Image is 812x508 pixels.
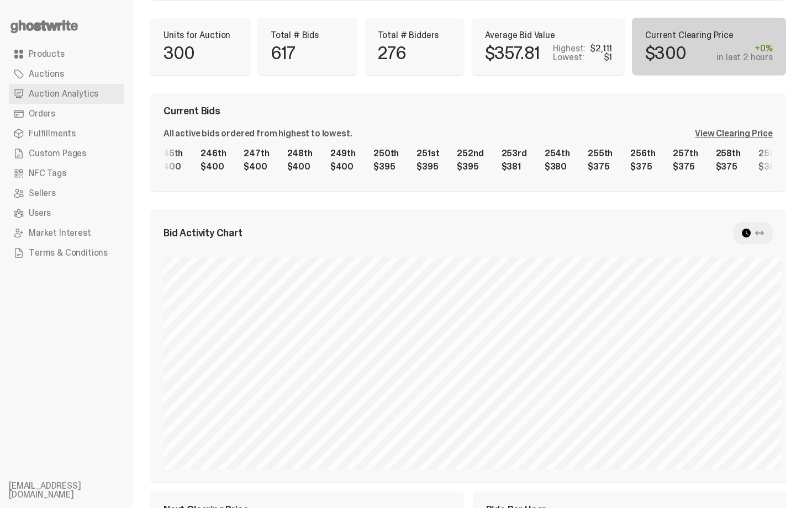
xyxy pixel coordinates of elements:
a: Market Interest [9,223,124,243]
li: [EMAIL_ADDRESS][DOMAIN_NAME] [9,481,141,499]
div: 249th [330,149,356,158]
span: Bid Activity Chart [164,228,242,238]
div: 250th [373,149,399,158]
a: Products [9,44,124,64]
div: $400 [157,162,183,171]
p: 300 [164,44,195,62]
div: $395 [373,162,399,171]
div: $375 [716,162,741,171]
span: Orders [29,109,55,118]
a: NFC Tags [9,163,124,183]
a: Auction Analytics [9,84,124,104]
div: 248th [287,149,313,158]
div: 252nd [457,149,483,158]
span: Users [29,209,51,218]
p: Highest: [553,44,586,53]
div: $375 [673,162,698,171]
div: View Clearing Price [695,129,773,138]
div: 256th [630,149,655,158]
span: Auction Analytics [29,89,98,98]
div: 258th [716,149,741,158]
div: in last 2 hours [716,53,773,62]
div: 246th [201,149,226,158]
div: 255th [588,149,613,158]
span: Products [29,50,65,59]
div: $400 [201,162,226,171]
div: $375 [630,162,655,171]
div: $400 [244,162,269,171]
p: 617 [271,44,296,62]
span: Market Interest [29,229,91,237]
div: $380 [545,162,570,171]
a: Sellers [9,183,124,203]
span: Terms & Conditions [29,248,108,257]
div: $1 [604,53,613,62]
a: Terms & Conditions [9,243,124,263]
p: Total # Bidders [378,31,452,40]
a: Fulfillments [9,124,124,144]
div: 251st [416,149,439,158]
p: Lowest: [553,53,584,62]
div: $400 [287,162,313,171]
p: Current Clearing Price [645,31,773,40]
span: Fulfillments [29,129,76,138]
div: $369 [758,162,783,171]
div: $2,111 [590,44,612,53]
div: $375 [588,162,613,171]
span: Custom Pages [29,149,86,158]
div: All active bids ordered from highest to lowest. [164,129,352,138]
p: Units for Auction [164,31,238,40]
div: $381 [502,162,527,171]
p: 276 [378,44,407,62]
span: Auctions [29,70,64,78]
span: Current Bids [164,106,220,116]
div: 247th [244,149,269,158]
div: 245th [157,149,183,158]
div: $395 [416,162,439,171]
p: $357.81 [485,44,540,62]
div: 254th [545,149,570,158]
div: 257th [673,149,698,158]
a: Orders [9,104,124,124]
div: $395 [457,162,483,171]
p: Average Bid Value [485,31,613,40]
p: Total # Bids [271,31,345,40]
a: Users [9,203,124,223]
span: Sellers [29,189,56,198]
div: 259th [758,149,783,158]
div: +0% [716,44,773,53]
a: Auctions [9,64,124,84]
span: NFC Tags [29,169,66,178]
a: Custom Pages [9,144,124,163]
div: 253rd [502,149,527,158]
div: $400 [330,162,356,171]
p: $300 [645,44,686,62]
